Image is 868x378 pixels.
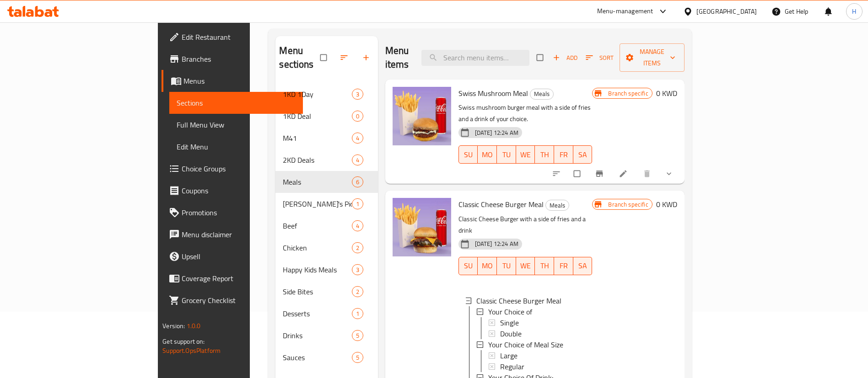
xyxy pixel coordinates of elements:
span: 4 [352,156,363,165]
span: Meals [530,89,553,99]
img: Swiss Mushroom Meal [393,87,451,145]
h6: 0 KWD [656,198,677,211]
a: Edit Menu [169,136,303,158]
span: 2KD Deals [283,154,351,165]
span: Grocery Checklist [182,295,296,306]
span: SA [577,148,589,161]
div: items [352,89,363,100]
button: MO [478,257,497,275]
span: 1KD Deal [283,111,351,122]
div: Happy Kids Meals3 [275,259,377,281]
span: Regular [500,361,524,372]
span: Meals [546,200,569,211]
span: Single [500,317,519,328]
span: 5 [352,331,363,340]
a: Edit Restaurant [162,26,303,48]
span: SA [577,259,589,272]
span: 5 [352,353,363,362]
span: [PERSON_NAME]'s Picks [283,198,351,209]
button: Branch-specific-item [589,164,611,184]
a: Support.OpsPlatform [162,345,221,357]
button: TU [497,145,516,164]
a: Coupons [162,180,303,202]
input: search [421,50,529,66]
span: TU [501,259,512,272]
span: H [852,6,856,16]
span: Promotions [182,207,296,218]
span: Classic Cheese Burger Meal [458,197,544,211]
span: Meals [283,176,351,187]
div: Meals [545,200,569,211]
div: Menu-management [597,6,653,17]
span: Your Choice of [488,306,532,317]
span: Branch specific [604,89,652,98]
span: FR [558,148,570,161]
div: Chicken2 [275,237,377,259]
span: Double [500,328,522,339]
button: SA [573,145,593,164]
span: Large [500,350,518,361]
img: Classic Cheese Burger Meal [393,198,451,256]
span: Sort [586,53,614,63]
div: 2KD Deals4 [275,149,377,171]
span: 2 [352,244,363,252]
button: Add section [356,48,378,68]
div: [GEOGRAPHIC_DATA] [696,6,757,16]
span: Drinks [283,330,351,341]
span: Choice Groups [182,163,296,174]
a: Branches [162,48,303,70]
span: Sections [177,97,296,108]
button: Sort [583,51,616,65]
button: SA [573,257,593,275]
span: MO [481,259,493,272]
div: Desserts1 [275,303,377,325]
button: sort-choices [546,164,568,184]
a: Grocery Checklist [162,289,303,311]
span: Select to update [568,165,588,182]
div: M414 [275,127,377,149]
a: Full Menu View [169,114,303,136]
div: items [352,352,363,363]
span: Swiss Mushroom Meal [458,86,528,100]
span: Desserts [283,308,351,319]
div: Happy Kids Meals [283,264,351,275]
span: Get support on: [162,335,205,347]
button: Add [550,51,580,65]
div: 1KD 1Day3 [275,83,377,105]
div: items [352,264,363,275]
h6: 0 KWD [656,87,677,100]
span: M41 [283,133,351,144]
span: TU [501,148,512,161]
button: TH [535,257,554,275]
h2: Menu items [385,44,410,71]
div: Side Bites2 [275,281,377,303]
span: Version: [162,320,185,332]
span: Side Bites [283,286,351,297]
span: Beef [283,220,351,231]
span: Menu disclaimer [182,229,296,240]
span: Chicken [283,242,351,253]
span: 1KD 1Day [283,89,351,100]
div: Ellie's Picks [283,198,351,209]
span: 2 [352,287,363,296]
a: Menu disclaimer [162,224,303,245]
a: Menus [162,70,303,92]
span: Menus [183,75,296,86]
span: Your Choice of Meal Size [488,339,563,350]
div: items [352,286,363,297]
span: 3 [352,266,363,274]
button: Manage items [620,43,685,72]
p: Classic Cheese Burger with a side of fries and a drink [458,213,593,236]
div: items [352,198,363,209]
button: TH [535,145,554,164]
span: Sauces [283,352,351,363]
span: Coverage Report [182,273,296,284]
div: Sauces5 [275,346,377,368]
span: 0 [352,112,363,121]
a: Upsell [162,245,303,267]
div: Beef4 [275,215,377,237]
